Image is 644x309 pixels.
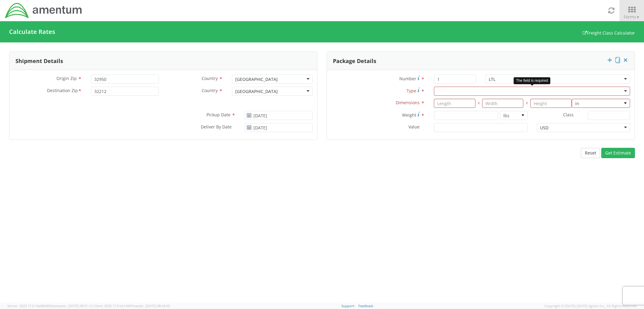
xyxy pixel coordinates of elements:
span: X [475,99,482,108]
div: [GEOGRAPHIC_DATA] [235,88,278,95]
span: Type [407,88,416,94]
span: Weight [402,112,416,118]
span: Copyright © [DATE]-[DATE] Agistix Inc., All Rights Reserved [545,304,637,308]
span: Class [563,112,574,118]
span: Destination Zip [47,88,78,95]
span: Dimensions [396,100,420,105]
span: Pickup Date [206,112,230,118]
input: Height [530,99,572,108]
span: Country [202,75,218,81]
span: master, [DATE] 09:51:12 [55,304,92,308]
a: Freight Class Calculator [583,30,635,36]
input: Width [482,99,523,108]
h3: Shipment Details [15,52,63,70]
img: dyn-intl-logo-049831509241104b2a82.png [5,2,83,19]
button: Get Estimate [601,148,635,158]
button: Reset [581,148,600,158]
span: X [523,99,530,108]
span: Forms [624,14,640,20]
h3: Package Details [333,52,376,70]
span: master, [DATE] 08:44:05 [133,304,170,308]
span: Country [202,88,218,93]
span: Server: 2025.17.0-16a969492de [7,304,92,308]
span: ▼ [636,15,640,20]
h4: Calculate Rates [9,28,55,35]
span: Deliver By Date [201,124,232,131]
input: Length [434,99,475,108]
div: LTL [489,76,495,82]
span: Client: 2025.17.0-cb14447 [93,304,170,308]
div: [GEOGRAPHIC_DATA] [235,76,278,82]
span: Value [408,124,420,130]
a: Support [341,304,354,308]
span: Number [399,76,416,81]
a: Feedback [358,304,373,308]
span: Origin Zip [56,75,77,81]
div: USD [540,125,548,131]
div: The field is required [514,77,550,84]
